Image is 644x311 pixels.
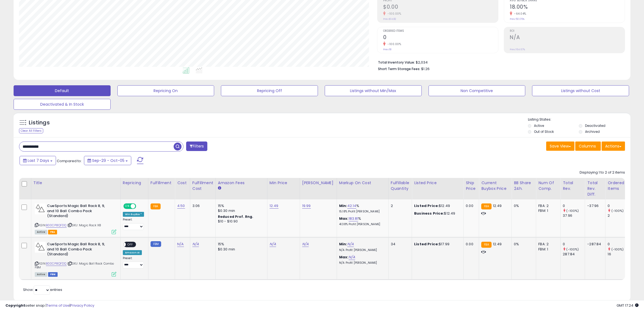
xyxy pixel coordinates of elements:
[270,241,276,247] a: N/A
[579,143,596,149] span: Columns
[302,241,309,247] a: N/A
[46,223,67,228] a: B00CP8QFDQ
[48,272,58,277] span: FBM
[510,48,525,51] small: Prev: 164.67%
[47,203,113,220] b: CueSports Magic Ball Rack 8, 9, and 10 Ball Combo Pack (Standard)
[510,4,625,11] h2: 18.00%
[19,128,43,133] div: Clear All Filters
[123,250,142,255] div: Amazon AI
[429,85,526,96] button: Non Competitive
[528,117,631,122] p: Listing States:
[35,203,116,234] div: ASIN:
[218,208,263,213] div: $0.30 min
[325,85,422,96] button: Listings without Min/Max
[514,203,532,208] div: 0%
[493,203,502,208] span: 12.49
[608,252,630,257] div: 16
[270,180,298,186] div: Min Price
[608,213,630,218] div: 2
[378,59,621,65] li: $2,034
[566,247,579,252] small: (-100%)
[510,17,524,21] small: Prev: 50.05%
[512,12,526,16] small: -64.04%
[14,85,111,96] button: Default
[617,303,639,308] span: 2025-10-13 17:24 GMT
[611,247,624,252] small: (-100%)
[585,123,605,128] label: Deactivated
[29,119,50,127] h5: Listings
[534,123,544,128] label: Active
[151,203,161,209] small: FBA
[339,216,349,221] b: Max:
[186,142,207,151] button: Filters
[575,142,601,151] button: Columns
[192,203,211,208] div: 3.06
[5,303,25,308] strong: Copyright
[35,242,116,276] div: ASIN:
[421,66,430,71] span: $1.26
[538,208,556,213] div: FBM: 1
[339,203,384,213] div: %
[48,230,57,234] span: FBA
[92,158,124,163] span: Sep-29 - Oct-05
[349,216,358,221] a: 183.81
[563,252,585,257] div: 287.84
[481,242,491,248] small: FBA
[192,241,199,247] a: N/A
[608,180,627,191] div: Ordered Items
[510,30,625,33] span: ROI
[383,48,391,51] small: Prev: 18
[538,247,556,252] div: FBM: 1
[587,180,603,197] div: Total Rev. Diff.
[339,216,384,226] div: %
[177,241,184,247] a: N/A
[391,180,409,191] div: Fulfillable Quantity
[514,180,534,191] div: BB Share 24h.
[337,178,388,199] th: The percentage added to the cost of goods (COGS) that forms the calculator for Min & Max prices.
[35,272,47,277] span: All listings currently available for purchase on Amazon
[302,180,334,186] div: [PERSON_NAME]
[218,203,263,208] div: 15%
[378,67,420,71] b: Short Term Storage Fees:
[383,30,498,33] span: Ordered Items
[135,204,144,209] span: OFF
[123,218,144,230] div: Preset:
[46,303,70,308] a: Terms of Use
[608,203,630,208] div: 0
[611,209,624,213] small: (-100%)
[546,142,574,151] button: Save View
[339,222,384,226] p: 41.38% Profit [PERSON_NAME]
[414,203,459,208] div: $12.49
[5,303,94,308] div: seller snap | |
[339,241,347,247] b: Min:
[46,261,67,266] a: B00CP8QFDQ
[57,158,82,164] span: Compared to:
[35,230,47,234] span: All listings currently available for purchase on Amazon
[23,287,62,292] span: Show: entries
[339,255,349,260] b: Max:
[563,180,583,191] div: Total Rev.
[532,85,629,96] button: Listings without Cost
[14,99,111,110] button: Deactivated & In Stock
[414,180,461,186] div: Listed Price
[414,242,459,247] div: $17.99
[218,180,265,186] div: Amazon Fees
[386,42,401,46] small: -100.00%
[151,180,173,186] div: Fulfillment
[177,180,188,186] div: Cost
[270,203,279,209] a: 12.49
[563,242,585,247] div: 0
[347,241,354,247] a: N/A
[339,203,347,208] b: Min:
[28,158,49,163] span: Last 7 Days
[20,156,56,165] button: Last 7 Days
[35,203,46,214] img: 41Oy4DweHPL._SL40_.jpg
[339,261,384,265] p: N/A Profit [PERSON_NAME]
[580,170,625,175] div: Displaying 1 to 2 of 2 items
[339,248,384,252] p: N/A Profit [PERSON_NAME]
[123,212,144,217] div: Win BuyBox *
[587,203,601,208] div: -37.96
[481,180,509,191] div: Current Buybox Price
[587,242,601,247] div: -287.84
[493,241,502,247] span: 12.49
